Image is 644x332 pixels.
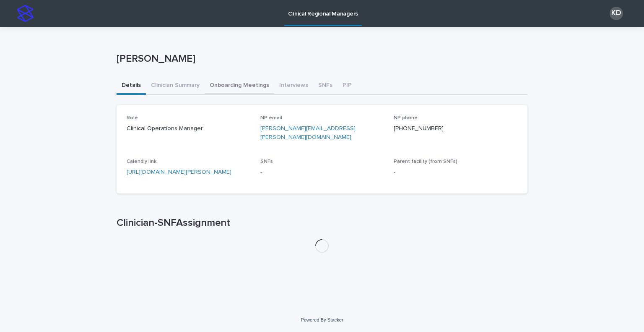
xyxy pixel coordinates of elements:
p: [PERSON_NAME] [117,53,524,65]
button: SNFs [313,77,338,95]
div: KD [610,7,623,20]
a: [PHONE_NUMBER] [394,125,444,131]
button: Interviews [274,77,313,95]
span: Calendly link [127,159,156,164]
button: Clinician Summary [146,77,205,95]
span: SNFs [260,159,273,164]
span: Parent facility (from SNFs) [394,159,457,164]
p: Clinical Operations Manager [127,124,250,133]
span: NP phone [394,115,418,120]
button: Details [117,77,146,95]
a: [URL][DOMAIN_NAME][PERSON_NAME] [127,169,231,175]
a: Powered By Stacker [301,317,343,322]
p: - [260,168,384,177]
h1: Clinician-SNFAssignment [117,217,527,229]
a: [PERSON_NAME][EMAIL_ADDRESS][PERSON_NAME][DOMAIN_NAME] [260,125,356,140]
span: NP email [260,115,282,120]
button: PIP [338,77,357,95]
p: - [394,168,517,177]
button: Onboarding Meetings [205,77,274,95]
img: stacker-logo-s-only.png [17,5,34,22]
span: Role [127,115,138,120]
